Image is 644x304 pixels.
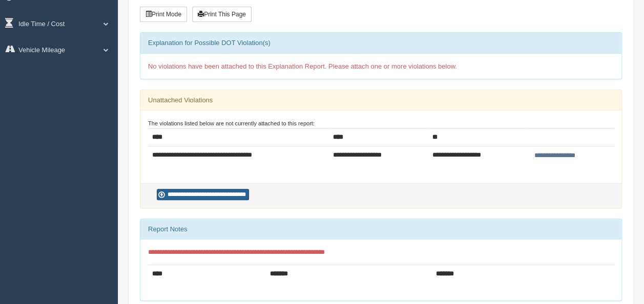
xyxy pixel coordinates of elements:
span: No violations have been attached to this Explanation Report. Please attach one or more violations... [148,62,457,70]
button: Print Mode [140,7,187,22]
div: Unattached Violations [140,90,621,111]
button: Print This Page [192,7,252,22]
div: Explanation for Possible DOT Violation(s) [140,33,621,53]
div: Report Notes [140,219,621,240]
small: The violations listed below are not currently attached to this report: [148,120,315,126]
